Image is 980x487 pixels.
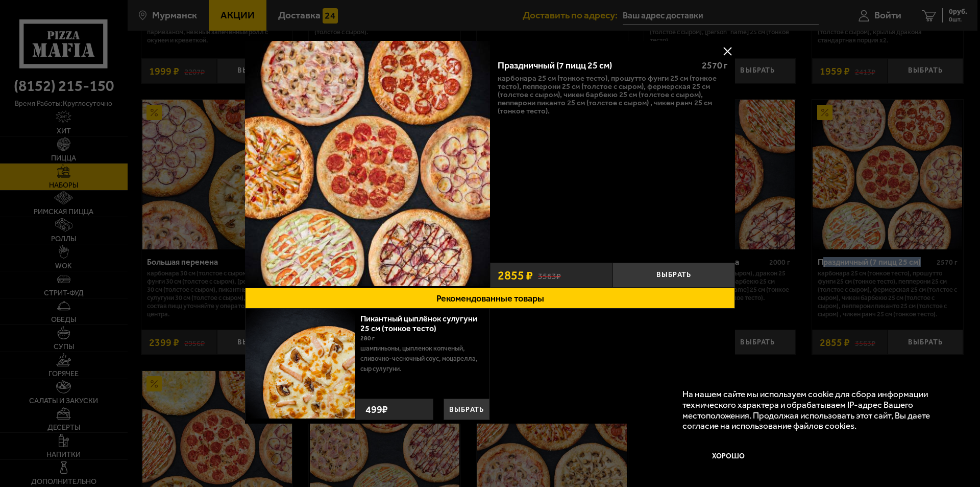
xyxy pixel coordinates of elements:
[245,41,490,288] a: Праздничный (7 пицц 25 см)
[702,60,727,71] span: 2570 г
[682,389,950,431] p: На нашем сайте мы используем cookie для сбора информации технического характера и обрабатываем IP...
[245,41,490,286] img: Праздничный (7 пицц 25 см)
[498,60,693,72] div: Праздничный (7 пицц 25 см)
[498,74,727,115] p: Карбонара 25 см (тонкое тесто), Прошутто Фунги 25 см (тонкое тесто), Пепперони 25 см (толстое с с...
[612,263,735,288] button: Выбрать
[682,441,774,472] button: Хорошо
[245,288,735,309] button: Рекомендованные товары
[363,399,390,420] strong: 499 ₽
[538,270,561,281] s: 3563 ₽
[498,269,533,282] span: 2855 ₽
[360,335,375,342] span: 280 г
[360,343,482,374] p: шампиньоны, цыпленок копченый, сливочно-чесночный соус, моцарелла, сыр сулугуни.
[360,314,477,333] a: Пикантный цыплёнок сулугуни 25 см (тонкое тесто)
[444,399,489,420] button: Выбрать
